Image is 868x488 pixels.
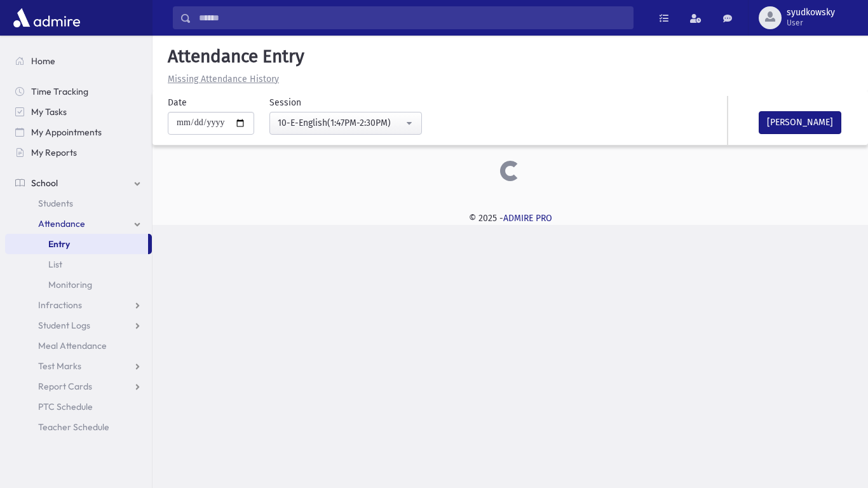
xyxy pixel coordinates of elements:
a: Attendance [5,213,152,234]
span: My Appointments [31,126,102,138]
a: Students [5,193,152,213]
label: Session [269,96,301,109]
span: School [31,177,58,189]
span: Attendance [38,218,85,229]
span: Students [38,198,73,209]
span: Teacher Schedule [38,421,109,433]
a: Monitoring [5,274,152,295]
span: User [787,18,835,28]
span: Entry [48,238,70,250]
span: Test Marks [38,360,81,372]
a: My Tasks [5,102,152,122]
button: 10-E-English(1:47PM-2:30PM) [269,112,422,135]
img: AdmirePro [10,5,83,30]
span: syudkowsky [787,8,835,18]
span: List [48,259,62,270]
span: My Reports [31,147,77,158]
span: Time Tracking [31,86,88,97]
a: Time Tracking [5,81,152,102]
span: Student Logs [38,320,90,331]
u: Missing Attendance History [168,74,279,85]
span: Monitoring [48,279,92,290]
a: Student Logs [5,315,152,335]
a: Report Cards [5,376,152,396]
span: Home [31,55,55,67]
span: My Tasks [31,106,67,118]
a: My Appointments [5,122,152,142]
span: Report Cards [38,381,92,392]
label: Date [168,96,187,109]
div: 10-E-English(1:47PM-2:30PM) [278,116,403,130]
button: [PERSON_NAME] [759,111,841,134]
a: List [5,254,152,274]
a: ADMIRE PRO [503,213,552,224]
a: Test Marks [5,356,152,376]
input: Search [191,6,633,29]
a: Meal Attendance [5,335,152,356]
span: Meal Attendance [38,340,107,351]
a: PTC Schedule [5,396,152,417]
a: My Reports [5,142,152,163]
span: Infractions [38,299,82,311]
h5: Attendance Entry [163,46,858,67]
a: Missing Attendance History [163,74,279,85]
div: © 2025 - [173,212,848,225]
a: Entry [5,234,148,254]
a: Infractions [5,295,152,315]
a: Teacher Schedule [5,417,152,437]
a: School [5,173,152,193]
span: PTC Schedule [38,401,93,412]
a: Home [5,51,152,71]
